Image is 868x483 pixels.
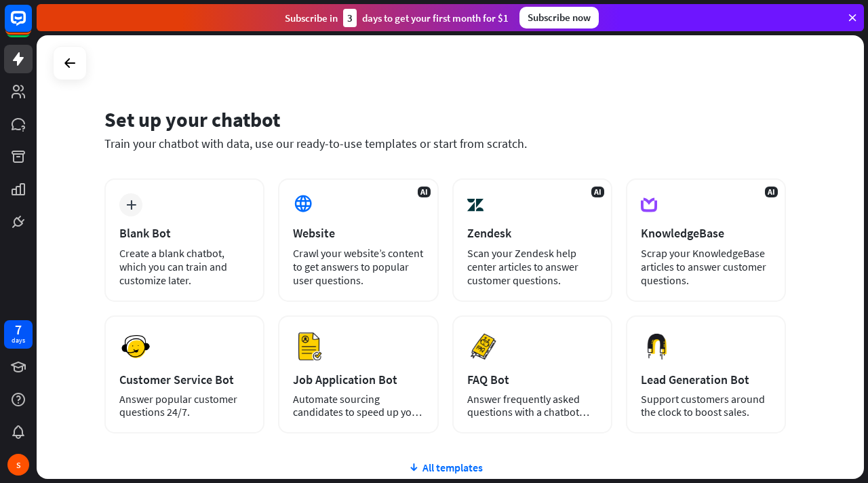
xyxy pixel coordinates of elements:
[467,246,597,287] div: Scan your Zendesk help center articles to answer customer questions.
[119,372,250,387] div: Customer Service Bot
[418,187,431,197] span: AI
[293,372,423,387] div: Job Application Bot
[641,225,771,241] div: KnowledgeBase
[104,461,786,474] div: All templates
[467,225,597,241] div: Zendesk
[126,200,136,210] i: plus
[119,225,250,241] div: Blank Bot
[519,7,599,28] div: Subscribe now
[293,225,423,241] div: Website
[12,336,25,345] div: days
[119,393,250,419] div: Answer popular customer questions 24/7.
[15,324,22,336] div: 7
[104,107,786,132] div: Set up your chatbot
[293,246,423,287] div: Crawl your website’s content to get answers to popular user questions.
[293,393,423,419] div: Automate sourcing candidates to speed up your hiring process.
[765,187,778,197] span: AI
[641,393,771,419] div: Support customers around the clock to boost sales.
[7,454,29,476] div: S
[104,136,786,151] div: Train your chatbot with data, use our ready-to-use templates or start from scratch.
[343,9,357,27] div: 3
[467,393,597,419] div: Answer frequently asked questions with a chatbot and save your time.
[591,187,604,197] span: AI
[467,372,597,387] div: FAQ Bot
[285,9,509,27] div: Subscribe in days to get your first month for $1
[641,246,771,287] div: Scrap your KnowledgeBase articles to answer customer questions.
[641,372,771,387] div: Lead Generation Bot
[4,320,33,349] a: 7 days
[119,246,250,287] div: Create a blank chatbot, which you can train and customize later.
